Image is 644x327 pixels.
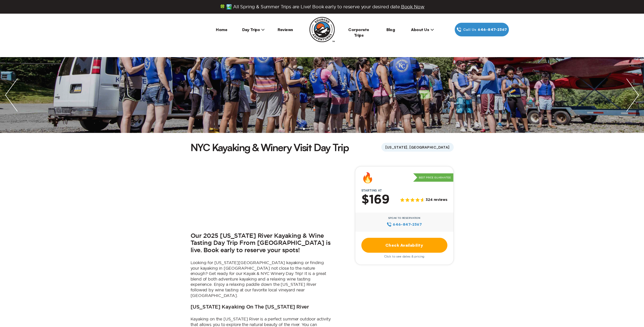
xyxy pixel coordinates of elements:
[411,27,434,32] span: About Us
[216,27,227,32] a: Home
[388,217,420,220] span: Speak to Reservation
[426,198,447,202] span: 324 reviews
[393,222,422,227] span: 646‍-847‍-2367
[339,128,341,130] li: slide item 7
[355,189,388,192] span: Starting at
[315,128,317,130] li: slide item 3
[361,173,374,183] div: 🔥
[303,128,305,130] li: slide item 1
[621,57,644,133] img: next slide / item
[278,27,293,32] a: Reviews
[401,4,425,9] span: Book Now
[309,128,311,130] li: slide item 2
[387,222,422,227] a: 646‍-847‍-2367
[413,173,453,182] p: Best Price Guarantee
[242,27,265,32] span: Day Trips
[361,238,447,253] a: Check Availability
[191,141,349,154] h1: NYC Kayaking & Winery Visit Day Trip
[309,17,335,42] img: Sourced Adventures company logo
[327,128,329,130] li: slide item 5
[191,304,309,310] h3: [US_STATE] Kayaking On The [US_STATE] River
[321,128,323,130] li: slide item 4
[384,255,425,258] span: Click to see dates & pricing
[361,193,389,206] h2: $169
[386,27,395,32] a: Blog
[191,260,332,298] p: Looking for [US_STATE][GEOGRAPHIC_DATA] kayaking or finding your kayaking in [GEOGRAPHIC_DATA] no...
[220,4,425,10] span: 🍀 🏞️ All Spring & Summer Trips are Live! Book early to reserve your desired date.
[191,232,332,254] h2: Our 2025 [US_STATE] River Kayaking & Wine Tasting Day Trip From [GEOGRAPHIC_DATA] is live. Book e...
[455,23,509,36] a: Call Us646‍-847‍-2367
[462,27,478,32] span: Call Us
[478,27,507,32] span: 646‍-847‍-2367
[381,143,453,152] span: [US_STATE], [GEOGRAPHIC_DATA]
[348,27,369,38] a: Corporate Trips
[333,128,335,130] li: slide item 6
